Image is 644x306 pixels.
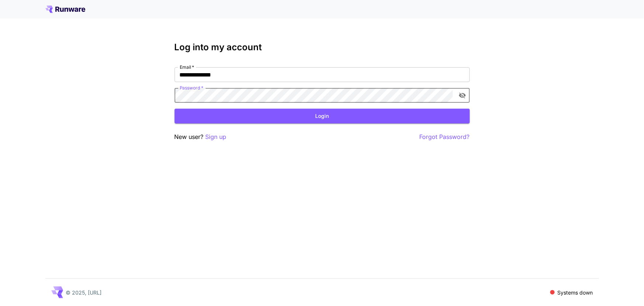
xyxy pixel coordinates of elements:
label: Password [180,85,203,91]
label: Email [180,64,194,70]
p: Systems down [558,289,593,296]
button: Login [175,109,470,124]
button: toggle password visibility [456,89,469,102]
p: © 2025, [URL] [66,289,102,296]
p: New user? [175,132,227,142]
h3: Log into my account [175,42,470,52]
button: Forgot Password? [420,132,470,142]
button: Sign up [206,132,227,142]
